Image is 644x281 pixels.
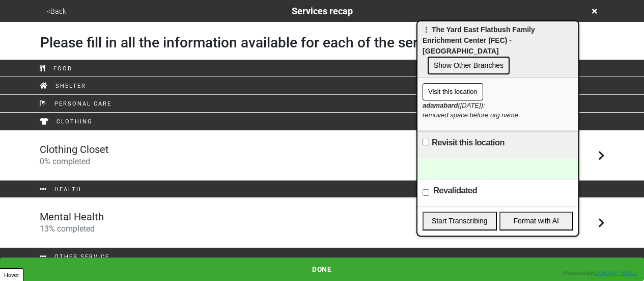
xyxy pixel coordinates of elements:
h1: Please fill in all the information available for each of the services at this location: [40,34,604,52]
div: Other service [32,253,612,260]
h5: Mental Health [40,211,104,223]
div: ([DATE]): removed space before org name [423,100,573,120]
strong: adamabard [423,101,458,109]
button: <Back [44,6,69,17]
button: Visit this location [423,83,483,100]
div: Clothing [32,118,612,125]
a: [DOMAIN_NAME] [593,270,638,276]
label: Revisit this location [432,137,505,149]
button: Format with AI [499,212,574,231]
button: Start Transcribing [423,212,497,231]
div: Health [32,186,612,193]
div: Powered by [564,269,638,277]
h5: Clothing Closet [40,143,109,156]
span: ⋮ The Yard East Flatbush Family Enrichment Center (FEC) - [GEOGRAPHIC_DATA] [423,25,535,55]
label: Revalidated [433,185,477,197]
span: Services recap [292,6,353,16]
div: Personal Care [32,100,612,107]
button: Show Other Branches [428,57,510,74]
div: Shelter [32,82,612,89]
div: Food [32,65,612,72]
span: 0 % completed [40,157,90,166]
span: 13 % completed [40,224,95,234]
